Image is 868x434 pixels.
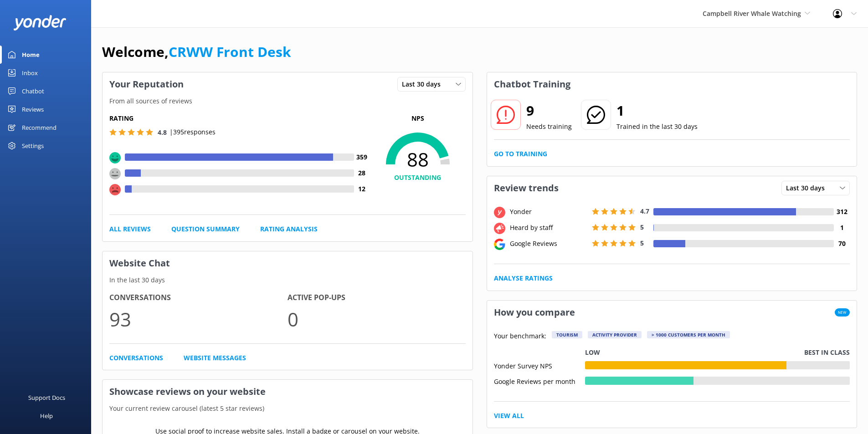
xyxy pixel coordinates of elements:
a: Website Messages [184,353,246,363]
p: Your current review carousel (latest 5 star reviews) [103,403,473,414]
h1: Welcome, [102,41,291,63]
div: Yonder [508,207,590,217]
div: Home [22,46,40,64]
a: Question Summary [171,224,240,234]
h3: How you compare [487,301,582,324]
a: Go to Training [494,149,547,159]
h2: 9 [526,100,572,122]
span: New [835,308,850,317]
div: > 1000 customers per month [647,331,730,338]
p: Low [585,347,600,357]
div: Yonder Survey NPS [494,361,585,369]
a: All Reviews [109,224,151,234]
span: Campbell River Whale Watching [703,9,801,18]
h3: Your Reputation [103,72,190,96]
h4: 1 [834,223,850,233]
p: | 395 responses [169,127,216,137]
h2: 1 [616,100,698,122]
h3: Chatbot Training [487,72,577,96]
p: 0 [288,304,466,334]
span: 4.8 [158,128,167,137]
div: Chatbot [22,82,44,100]
div: Heard by staff [508,223,590,233]
span: Last 30 days [402,79,446,89]
span: 5 [640,223,644,231]
p: From all sources of reviews [103,96,473,106]
a: View All [494,411,524,421]
h4: 28 [354,168,370,178]
div: Help [40,407,53,425]
a: Analyse Ratings [494,273,553,283]
a: CRWW Front Desk [169,42,291,61]
div: Activity Provider [588,331,642,338]
h4: 359 [354,152,370,162]
h4: Conversations [109,292,288,304]
p: Needs training [526,122,572,132]
span: 4.7 [640,207,649,215]
span: Last 30 days [786,183,830,193]
h4: 70 [834,239,850,249]
h4: Active Pop-ups [288,292,466,304]
div: Settings [22,137,44,155]
h4: OUTSTANDING [370,173,466,183]
p: In the last 30 days [103,275,473,285]
h4: 12 [354,184,370,194]
div: Inbox [22,64,38,82]
img: yonder-white-logo.png [14,15,66,30]
p: NPS [370,113,466,123]
h3: Showcase reviews on your website [103,380,473,403]
div: Support Docs [28,388,65,407]
p: Best in class [804,347,850,357]
div: Reviews [22,100,44,118]
h5: Rating [109,113,370,123]
p: Your benchmark: [494,331,546,342]
div: Google Reviews per month [494,377,585,385]
a: Rating Analysis [260,224,318,234]
a: Conversations [109,353,163,363]
h3: Website Chat [103,251,473,275]
p: 93 [109,304,288,334]
span: 5 [640,239,644,247]
h4: 312 [834,207,850,217]
h3: Review trends [487,176,565,200]
div: Tourism [552,331,582,338]
div: Google Reviews [508,239,590,249]
p: Trained in the last 30 days [616,122,698,132]
div: Recommend [22,118,56,137]
span: 88 [370,148,466,171]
